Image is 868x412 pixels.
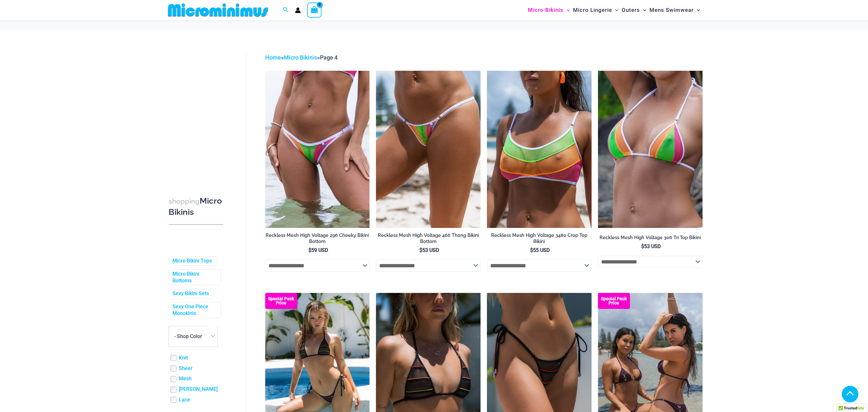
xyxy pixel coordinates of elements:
a: View Shopping Cart, empty [307,3,322,17]
span: Menu Toggle [694,2,700,18]
a: Knit [179,355,188,361]
a: Lace [179,397,190,403]
span: Menu Toggle [640,2,646,18]
span: Micro Bikinis [528,2,563,18]
span: shopping [169,197,200,205]
span: $ [641,243,644,249]
span: $ [419,247,422,253]
img: Reckless Mesh High Voltage 3480 Crop Top 01 [487,71,592,228]
img: Reckless Mesh High Voltage 296 Cheeky 01 [265,71,370,228]
a: Reckless Mesh High Voltage 3480 Crop Top 01Reckless Mesh High Voltage 3480 Crop Top 02Reckless Me... [487,71,592,228]
a: Micro Bikinis [284,54,317,61]
span: $ [308,247,311,253]
span: Mens Swimwear [649,2,694,18]
a: Sexy One Piece Monokinis [172,303,216,317]
a: Mesh [179,376,192,382]
h2: Reckless Mesh High Voltage 296 Cheeky Bikini Bottom [265,232,370,244]
a: Micro LingerieMenu ToggleMenu Toggle [571,2,620,18]
a: Reckless Mesh High Voltage 296 Cheeky Bikini Bottom [265,232,370,247]
a: [PERSON_NAME] [179,386,218,393]
h2: Reckless Mesh High Voltage 3480 Crop Top Bikini [487,232,592,244]
a: Micro BikinisMenu ToggleMenu Toggle [526,2,571,18]
bdi: 53 USD [641,243,661,249]
span: » » [265,54,338,61]
img: Reckless Mesh High Voltage 306 Tri Top 01 [598,71,703,228]
bdi: 53 USD [419,247,439,253]
a: Reckless Mesh High Voltage 466 Thong Bikini Bottom [376,232,481,247]
img: MM SHOP LOGO FLAT [165,3,271,17]
b: Special Pack Price [265,297,297,305]
span: Menu Toggle [563,2,570,18]
a: Reckless Mesh High Voltage 3480 Crop Top Bikini [487,232,592,247]
span: $ [530,247,533,253]
nav: Site Navigation [525,1,703,19]
h2: Reckless Mesh High Voltage 466 Thong Bikini Bottom [376,232,481,244]
a: OutersMenu ToggleMenu Toggle [620,2,648,18]
a: Micro Bikini Tops [172,258,212,264]
a: Mens SwimwearMenu ToggleMenu Toggle [648,2,702,18]
bdi: 55 USD [530,247,550,253]
a: Home [265,54,281,61]
a: Sheer [179,365,193,372]
h3: Micro Bikinis [169,196,223,218]
h2: Reckless Mesh High Voltage 306 Tri Top Bikini [598,235,703,241]
span: Outers [622,2,640,18]
span: Menu Toggle [612,2,618,18]
bdi: 59 USD [308,247,328,253]
a: Reckless Mesh High Voltage 466 Thong 01Reckless Mesh High Voltage 3480 Crop Top 466 Thong 01Reckl... [376,71,481,228]
span: Page 4 [320,54,338,61]
a: Micro Bikini Bottoms [172,271,216,284]
a: Search icon link [283,6,289,14]
span: Micro Lingerie [573,2,612,18]
a: Reckless Mesh High Voltage 306 Tri Top 01Reckless Mesh High Voltage 306 Tri Top 466 Thong 04Reckl... [598,71,703,228]
a: Reckless Mesh High Voltage 296 Cheeky 01Reckless Mesh High Voltage 3480 Crop Top 296 Cheeky 04Rec... [265,71,370,228]
a: Sexy Bikini Sets [172,290,209,297]
a: Reckless Mesh High Voltage 306 Tri Top Bikini [598,235,703,243]
iframe: TrustedSite Certified [169,48,226,176]
a: Account icon link [295,7,301,13]
span: - Shop Color [169,326,218,347]
b: Special Pack Price [598,297,630,305]
img: Reckless Mesh High Voltage 466 Thong 01 [376,71,481,228]
span: - Shop Color [174,333,202,339]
